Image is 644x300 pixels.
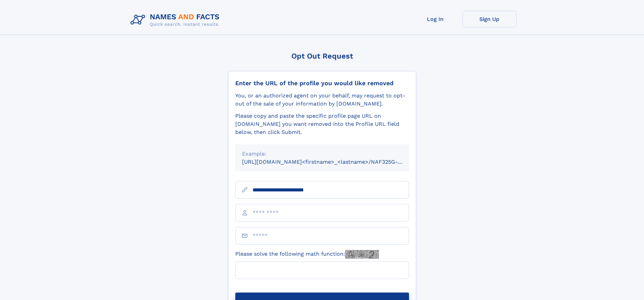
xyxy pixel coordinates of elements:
div: Enter the URL of the profile you would like removed [235,79,409,87]
div: Please copy and paste the specific profile page URL on [DOMAIN_NAME] you want removed into the Pr... [235,112,409,136]
small: [URL][DOMAIN_NAME]<firstname>_<lastname>/NAF325G-xxxxxxxx [242,159,422,165]
div: You, or an authorized agent on your behalf, may request to opt-out of the sale of your informatio... [235,92,409,108]
label: Please solve the following math function: [235,250,379,259]
a: Log In [408,11,462,27]
div: Opt Out Request [228,52,416,60]
a: Sign Up [462,11,517,27]
div: Example: [242,150,402,158]
img: Logo Names and Facts [128,11,225,29]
